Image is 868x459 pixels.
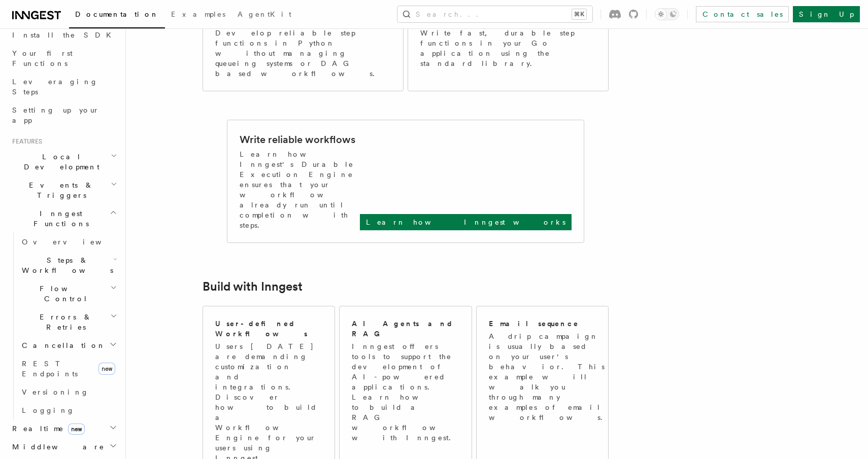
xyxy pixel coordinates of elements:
[215,319,322,339] h2: User-defined Workflows
[18,308,119,336] button: Errors & Retries
[8,101,119,129] a: Setting up your app
[12,106,99,124] span: Setting up your app
[18,336,119,355] button: Cancellation
[22,360,78,378] span: REST Endpoints
[12,31,117,39] span: Install the SDK
[8,152,111,172] span: Local Development
[8,137,42,146] span: Features
[8,148,119,176] button: Local Development
[18,340,106,350] span: Cancellation
[352,319,460,339] h2: AI Agents and RAG
[18,401,119,419] a: Logging
[98,363,115,375] span: new
[8,208,110,229] span: Inngest Functions
[12,78,98,96] span: Leveraging Steps
[489,331,609,422] p: A drip campaign is usually based on your user's behavior. This example will walk you through many...
[572,9,586,19] kbd: ⌘K
[18,312,110,332] span: Errors & Retries
[8,204,119,233] button: Inngest Functions
[165,3,231,27] a: Examples
[8,73,119,101] a: Leveraging Steps
[68,423,85,435] span: new
[8,419,119,438] button: Realtimenew
[8,176,119,204] button: Events & Triggers
[75,10,159,18] span: Documentation
[655,8,679,20] button: Toggle dark mode
[22,238,126,246] span: Overview
[12,49,73,67] span: Your first Functions
[360,214,572,230] a: Learn how Inngest works
[18,251,119,279] button: Steps & Workflows
[18,383,119,401] a: Versioning
[240,149,360,230] p: Learn how Inngest's Durable Execution Engine ensures that your workflow already run until complet...
[420,28,596,68] p: Write fast, durable step functions in your Go application using the standard library.
[8,442,105,452] span: Middleware
[22,388,89,396] span: Versioning
[18,355,119,383] a: REST Endpointsnew
[8,423,85,434] span: Realtime
[696,6,789,22] a: Contact sales
[352,341,460,443] p: Inngest offers tools to support the development of AI-powered applications. Learn how to build a ...
[18,279,119,308] button: Flow Control
[8,438,119,456] button: Middleware
[18,233,119,251] a: Overview
[69,3,165,28] a: Documentation
[8,44,119,73] a: Your first Functions
[22,406,75,414] span: Logging
[8,26,119,44] a: Install the SDK
[171,10,225,18] span: Examples
[215,28,391,79] p: Develop reliable step functions in Python without managing queueing systems or DAG based workflows.
[8,180,111,200] span: Events & Triggers
[397,6,592,22] button: Search...⌘K
[793,6,860,22] a: Sign Up
[489,319,579,329] h2: Email sequence
[240,132,355,147] h2: Write reliable workflows
[18,284,110,304] span: Flow Control
[203,279,303,294] a: Build with Inngest
[8,233,119,419] div: Inngest Functions
[238,10,291,18] span: AgentKit
[231,3,297,27] a: AgentKit
[366,217,565,227] p: Learn how Inngest works
[18,255,113,275] span: Steps & Workflows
